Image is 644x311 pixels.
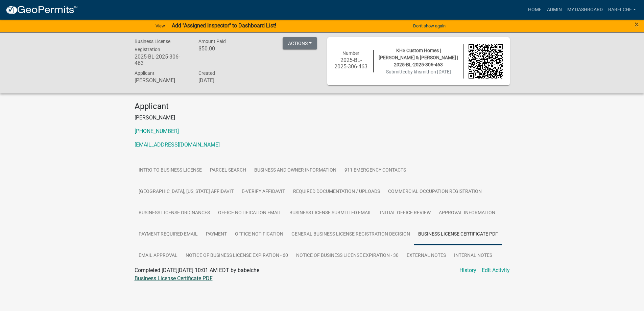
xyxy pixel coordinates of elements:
[342,50,359,56] span: Number
[135,245,182,267] a: Email Approval
[238,181,289,203] a: E-Verify Affidavit
[403,245,450,267] a: External Notes
[135,102,510,111] h4: Applicant
[182,245,292,267] a: Notice of Business License Expiration - 60
[135,181,238,203] a: [GEOGRAPHIC_DATA], [US_STATE] Affidavit
[544,3,565,16] a: Admin
[135,128,179,134] a: [PHONE_NUMBER]
[525,3,544,16] a: Home
[135,114,510,122] p: [PERSON_NAME]
[135,267,259,273] span: Completed [DATE][DATE] 10:01 AM EDT by babelche
[198,39,226,44] span: Amount Paid
[635,20,639,28] button: Close
[340,160,410,181] a: 911 Emergency Contacts
[287,224,414,245] a: General Business License Registration Decision
[450,245,496,267] a: Internal Notes
[289,181,384,203] a: Required Documentation / Uploads
[206,160,250,181] a: Parcel search
[135,39,170,52] span: Business License Registration
[214,202,285,224] a: Office Notification Email
[408,69,431,74] span: by khsmith
[198,45,253,52] h6: $50.00
[605,3,639,16] a: babelche
[435,202,499,224] a: Approval Information
[135,53,189,66] h6: 2025-BL-2025-306-463
[135,275,213,282] a: Business License Certificate PDF
[283,37,317,49] button: Actions
[635,20,639,29] span: ×
[414,224,502,245] a: Business License Certificate PDF
[459,266,476,274] a: History
[231,224,287,245] a: Office Notification
[250,160,340,181] a: Business and Owner Information
[410,20,448,31] button: Don't show again
[172,22,276,29] strong: Add "Assigned Inspector" to Dashboard List!
[135,70,154,76] span: Applicant
[285,202,376,224] a: Business License Submitted Email
[334,57,368,70] h6: 2025-BL-2025-306-463
[135,77,189,84] h6: [PERSON_NAME]
[135,141,220,148] a: [EMAIL_ADDRESS][DOMAIN_NAME]
[198,70,215,76] span: Created
[469,44,503,79] img: QR code
[384,181,486,203] a: Commercial Occupation Registration
[482,266,510,274] a: Edit Activity
[153,20,168,31] a: View
[376,202,435,224] a: Initial Office Review
[565,3,605,16] a: My Dashboard
[135,202,214,224] a: Business License Ordinances
[198,77,253,84] h6: [DATE]
[292,245,403,267] a: Notice of Business License Expiration - 30
[379,48,458,67] span: KHS Custom Homes | [PERSON_NAME] & [PERSON_NAME] | 2025-BL-2025-306-463
[202,224,231,245] a: Payment
[135,224,202,245] a: Payment Required Email
[135,160,206,181] a: Intro to Business License
[386,69,451,74] span: Submitted on [DATE]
